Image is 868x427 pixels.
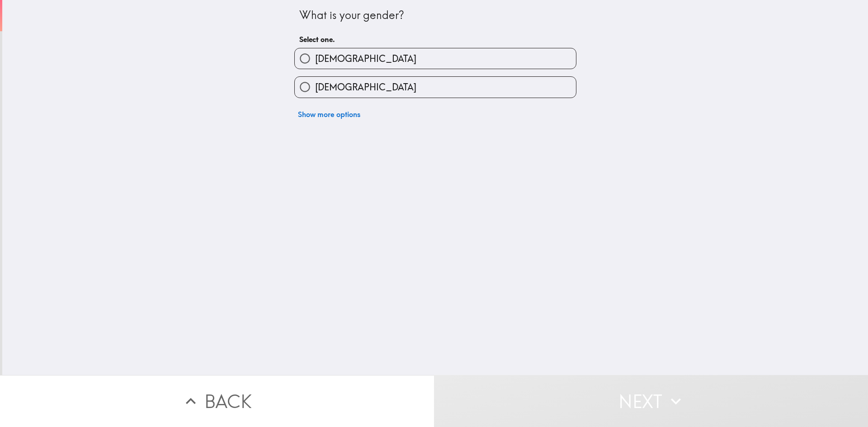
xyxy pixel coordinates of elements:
button: [DEMOGRAPHIC_DATA] [295,77,576,97]
button: Next [434,375,868,427]
button: [DEMOGRAPHIC_DATA] [295,48,576,69]
span: [DEMOGRAPHIC_DATA] [315,52,416,65]
div: What is your gender? [299,8,571,23]
button: Show more options [294,105,364,123]
span: [DEMOGRAPHIC_DATA] [315,81,416,94]
h6: Select one. [299,34,571,44]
